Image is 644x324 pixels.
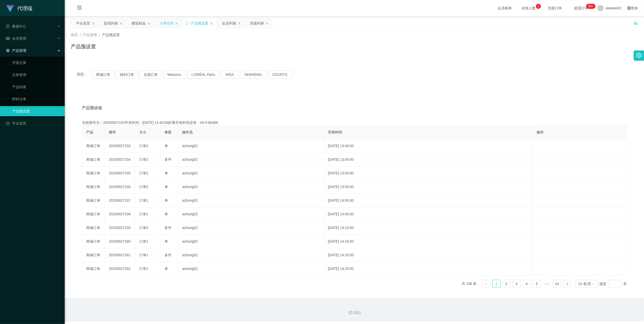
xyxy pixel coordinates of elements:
div: 10 条/页 [578,280,591,288]
i: 图标: menu-fold [71,0,88,16]
i: 图标: down [591,282,594,286]
span: 多件 [164,253,172,257]
i: 图标: unlock [633,20,638,25]
i: 图标: table [6,37,10,40]
div: 会员列表 [222,18,236,28]
div: 跳至 页 [600,280,627,288]
span: 期号 [109,130,116,134]
td: azhong02 [178,207,324,221]
span: / [99,33,100,37]
span: 单 [164,198,168,202]
td: [DATE] 13:55:00 [324,180,533,194]
button: IKEA. [222,71,239,79]
div: 2021 [69,310,640,315]
span: 开奖时间 [328,130,342,134]
i: 图标: close [238,22,241,25]
span: 多件 [164,157,172,161]
td: 20250927156 [105,180,135,194]
li: 下一页 [563,280,571,288]
li: 向后 5 页 [543,280,551,288]
td: azhong02 [178,221,324,235]
a: 产品预设置 [12,106,61,116]
td: 商城订单 [82,262,105,276]
span: 产品管理 [83,33,97,37]
td: azhong02 [178,262,324,276]
div: 平台首页 [76,18,90,28]
i: 图标: close [92,22,95,25]
button: COURTS. [268,71,292,79]
span: 操作 [537,130,544,134]
li: 共 136 条， [462,280,480,288]
button: SENHENG. [240,71,267,79]
span: 充值订单 [545,6,565,10]
div: 提现列表 [104,18,118,28]
span: 产品管理 [6,49,26,53]
td: [DATE] 14:15:00 [324,235,533,248]
i: 图标: close [175,22,178,25]
h1: 代理端 [17,0,32,16]
li: 4 [523,280,531,288]
span: / [80,33,81,37]
span: 订单2 [139,185,148,189]
td: 20250927161 [105,248,135,262]
span: 在线人数 [519,6,538,10]
span: 产品 [86,130,93,134]
i: 图标: close [210,22,213,25]
li: 5 [533,280,541,288]
i: 图标: global [627,6,631,10]
p: 1 [537,4,539,9]
i: 图标: sync [185,21,189,25]
sup: 1206 [586,4,595,9]
span: 订单2 [139,157,148,161]
td: 商城订单 [82,207,105,221]
i: 图标: close [147,22,150,25]
td: [DATE] 14:00:00 [324,194,533,207]
td: 20250927157 [105,194,135,207]
td: azhong02 [178,167,324,180]
button: 商城订单 [92,71,114,79]
div: 注单管理 [159,18,174,28]
a: 14 [553,280,561,288]
td: 商城订单 [82,167,105,180]
td: azhong02 [178,194,324,207]
span: 单 [164,239,168,243]
a: 即时注单 [12,94,61,104]
span: 订单1 [139,267,148,271]
a: 开奖记录 [12,58,61,68]
td: 20250927160 [105,235,135,248]
button: 福利订单 [116,71,138,79]
span: 单 [164,144,168,148]
h1: 产品预设置 [71,43,96,50]
span: 单 [164,171,168,175]
td: 20250927158 [105,207,135,221]
a: 1 [493,280,500,288]
td: [DATE] 14:25:00 [324,262,533,276]
td: 商城订单 [82,248,105,262]
td: 20250927162 [105,262,135,276]
sup: 1 [536,4,541,9]
span: 操作员 [182,130,193,134]
a: 2 [503,280,510,288]
td: 商城订单 [82,153,105,167]
button: Watsons. [163,71,186,79]
a: 图标: dashboard平台首页 [6,118,61,128]
td: [DATE] 13:50:00 [324,167,533,180]
td: azhong02 [178,248,324,262]
td: [DATE] 13:40:00 [324,139,533,153]
span: 大小 [139,130,146,134]
span: 单 [164,267,168,271]
span: 订单1 [139,253,148,257]
span: 产品预设置 [102,33,120,37]
i: 图标: left [485,283,488,286]
i: 图标: check-circle-o [6,25,10,28]
td: 商城订单 [82,235,105,248]
div: 充值列表 [250,18,264,28]
span: 订单2 [139,226,148,230]
a: 代理端 [6,6,32,10]
td: 20250927155 [105,167,135,180]
div: 赠送彩金 [132,18,146,28]
td: azhong02 [178,180,324,194]
span: 多件 [164,226,172,230]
